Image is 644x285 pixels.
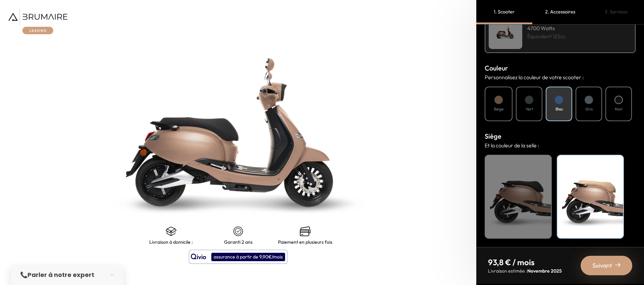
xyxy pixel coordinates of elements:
[585,106,593,112] h4: Gris
[278,239,332,245] p: Paiement en plusieurs fois
[166,226,176,237] img: shipping.png
[8,8,67,34] img: Brumaire Leasing
[191,253,206,261] img: logo qivio
[224,239,253,245] p: Garanti 2 ans
[592,261,612,270] span: Suivant
[488,268,562,274] p: Livraison estimée :
[485,131,636,141] h3: Siège
[211,253,285,261] div: assurance à partir de 9,90€/mois
[189,250,287,264] button: assurance à partir de 9,90€/mois
[526,106,533,112] h4: Vert
[527,268,562,274] span: Novembre 2025
[485,73,636,81] p: Personnalisez la couleur de votre scooter :
[485,63,636,73] h3: Couleur
[485,141,636,149] p: Et la couleur de la selle :
[489,15,522,49] img: Scooter Leasing
[149,239,193,245] p: Livraison à domicile :
[527,24,566,32] h4: 4700 Watts
[561,159,620,168] h4: Beige
[300,226,311,237] img: credit-cards.png
[615,106,623,112] h4: Noir
[488,257,562,268] p: 93,8 € / mois
[489,159,548,168] h4: Noir
[494,106,503,112] h4: Beige
[233,226,244,237] img: certificat-de-garantie.png
[555,106,563,112] h4: Bleu
[527,32,566,40] p: Équivalent 125cc
[615,262,621,268] img: right-arrow-2.png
